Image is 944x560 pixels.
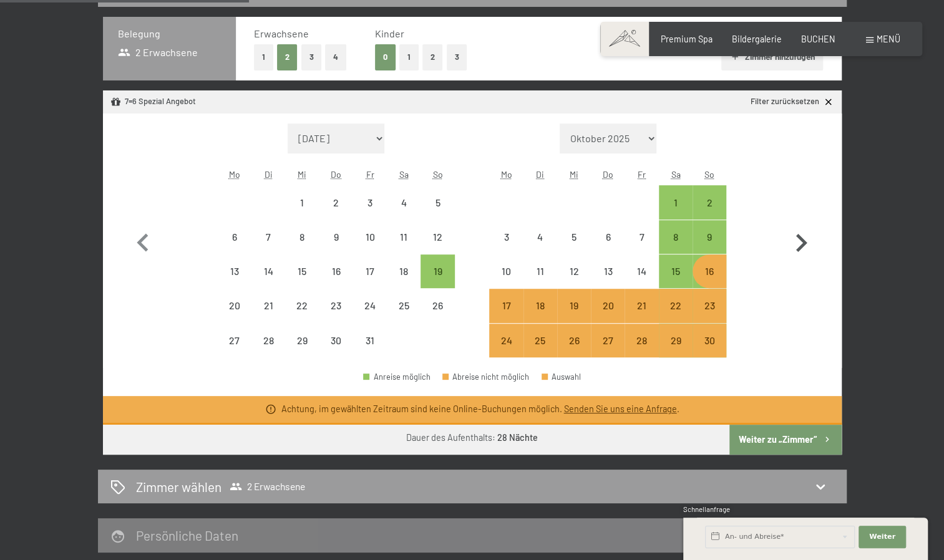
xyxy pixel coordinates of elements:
div: 8 [660,232,691,263]
svg: Angebot/Paket [110,97,121,107]
div: 11 [388,232,419,263]
div: 27 [219,336,250,367]
abbr: Mittwoch [570,169,578,180]
div: Anreise nicht möglich [625,254,658,288]
div: 14 [253,266,284,297]
div: Tue Nov 25 2025 [523,324,557,357]
div: Anreise nicht möglich [591,324,625,357]
div: 12 [558,266,590,297]
abbr: Samstag [399,169,409,180]
div: 20 [219,301,250,332]
div: Anreise möglich [659,185,693,219]
span: BUCHEN [801,34,835,44]
div: Anreise möglich [693,185,726,219]
div: Sat Oct 18 2025 [387,254,421,288]
div: Anreise nicht möglich [523,220,557,254]
div: Anreise nicht möglich [218,289,251,322]
div: 5 [558,232,590,263]
div: 18 [525,301,556,332]
div: 25 [525,336,556,367]
button: 3 [301,44,322,70]
button: 0 [375,44,396,70]
div: 1 [286,198,318,229]
div: Fri Oct 10 2025 [353,220,387,254]
div: Wed Nov 05 2025 [557,220,591,254]
div: 29 [660,336,691,367]
div: Sun Oct 05 2025 [421,185,454,219]
div: 1 [660,198,691,229]
div: Wed Oct 15 2025 [285,254,319,288]
div: Anreise nicht möglich [251,289,285,322]
div: Anreise nicht möglich [523,324,557,357]
abbr: Dienstag [265,169,273,180]
span: Schnellanfrage [683,505,730,513]
div: Anreise nicht möglich [489,254,523,288]
div: 26 [422,301,453,332]
div: Anreise nicht möglich [285,254,319,288]
div: 13 [592,266,623,297]
span: Weiter [869,532,895,542]
div: 29 [286,336,318,367]
div: Tue Oct 28 2025 [251,324,285,357]
abbr: Samstag [671,169,680,180]
div: Anreise nicht möglich [421,289,454,322]
div: Anreise nicht möglich [285,220,319,254]
div: Fri Oct 31 2025 [353,324,387,357]
div: 10 [490,266,522,297]
div: Sat Nov 15 2025 [659,254,693,288]
div: Mon Nov 17 2025 [489,289,523,322]
div: Sat Oct 04 2025 [387,185,421,219]
div: Wed Oct 08 2025 [285,220,319,254]
div: Fri Nov 14 2025 [625,254,658,288]
div: Anreise nicht möglich [353,254,387,288]
h2: Zimmer wählen [136,478,221,496]
div: Wed Oct 01 2025 [285,185,319,219]
div: Anreise nicht möglich [387,289,421,322]
div: Anreise nicht möglich [557,254,591,288]
div: Anreise nicht möglich [319,324,353,357]
div: Tue Oct 14 2025 [251,254,285,288]
div: 2 [694,198,725,229]
button: 2 [277,44,298,70]
abbr: Dienstag [536,169,544,180]
div: Anreise nicht möglich [489,324,523,357]
abbr: Sonntag [433,169,443,180]
div: Anreise nicht möglich [591,289,625,322]
button: 1 [254,44,273,70]
div: Tue Nov 11 2025 [523,254,557,288]
div: Anreise nicht möglich [489,289,523,322]
div: Sun Nov 02 2025 [693,185,726,219]
div: 30 [321,336,352,367]
div: Anreise nicht möglich [387,185,421,219]
div: 2 [321,198,352,229]
div: Thu Oct 09 2025 [319,220,353,254]
div: 6 [219,232,250,263]
div: Thu Oct 16 2025 [319,254,353,288]
div: Anreise nicht möglich [218,254,251,288]
div: Anreise möglich [693,220,726,254]
div: Sat Oct 25 2025 [387,289,421,322]
div: Sun Nov 16 2025 [693,254,726,288]
div: 21 [626,301,657,332]
div: 26 [558,336,590,367]
div: Anreise nicht möglich [319,254,353,288]
div: Mon Oct 13 2025 [218,254,251,288]
a: Senden Sie uns eine Anfrage [563,403,676,414]
div: Thu Nov 20 2025 [591,289,625,322]
span: Kinder [375,27,404,39]
div: 24 [354,301,386,332]
abbr: Donnerstag [331,169,341,180]
div: Dauer des Aufenthalts: [406,432,538,444]
div: Anreise möglich [659,289,693,322]
div: Anreise nicht möglich [625,289,658,322]
div: 23 [321,301,352,332]
div: Sun Oct 19 2025 [421,254,454,288]
h3: Belegung [118,27,221,41]
div: 13 [219,266,250,297]
div: Anreise möglich [659,324,693,357]
div: Sun Nov 09 2025 [693,220,726,254]
div: 15 [286,266,318,297]
div: Anreise nicht möglich [523,254,557,288]
div: 16 [694,266,725,297]
div: Thu Nov 27 2025 [591,324,625,357]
